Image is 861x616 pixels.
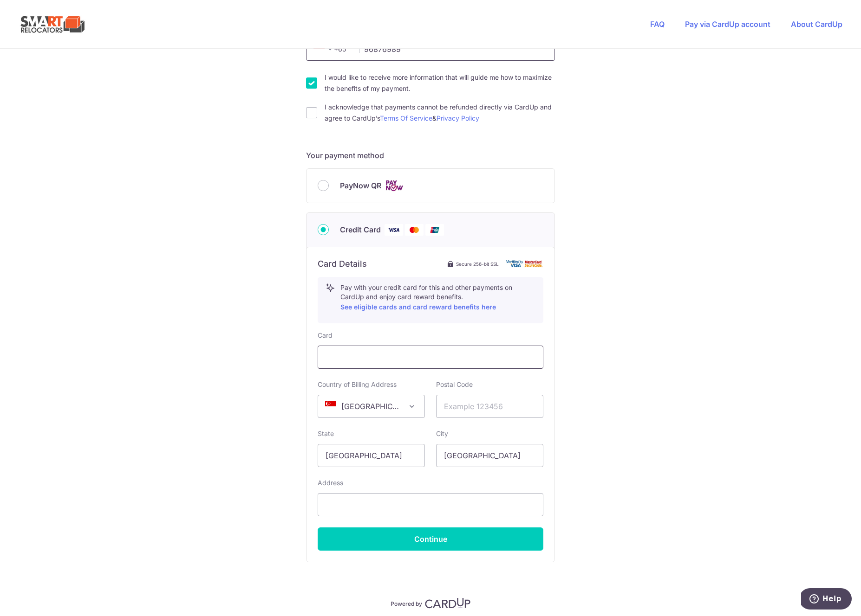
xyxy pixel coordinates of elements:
h5: Your payment method [306,150,555,161]
label: City [436,429,448,438]
label: I acknowledge that payments cannot be refunded directly via CardUp and agree to CardUp’s & [325,102,555,124]
a: About CardUp [791,19,842,29]
span: Secure 256-bit SSL [456,260,499,268]
img: Visa [385,224,403,236]
img: Mastercard [405,224,424,236]
span: Singapore [318,395,425,418]
a: Terms Of Service [380,114,432,122]
img: Union Pay [425,224,444,236]
div: Credit Card Visa Mastercard Union Pay [318,224,543,236]
span: PayNow QR [340,180,381,191]
label: Card [318,331,333,340]
span: Singapore [318,395,424,417]
a: Privacy Policy [437,114,479,122]
label: Address [318,478,343,488]
img: CardUp [425,597,470,609]
span: +65 [311,44,352,55]
p: Powered by [391,598,422,608]
span: +65 [313,44,336,55]
a: See eligible cards and card reward benefits here [340,303,496,311]
label: Country of Billing Address [318,380,397,389]
p: Pay with your credit card for this and other payments on CardUp and enjoy card reward benefits. [340,283,535,313]
h6: Card Details [318,258,367,269]
label: Postal Code [436,380,473,389]
iframe: Opens a widget where you can find more information [801,588,852,611]
button: Continue [318,527,543,551]
img: card secure [506,260,543,268]
a: FAQ [650,19,665,29]
img: Cards logo [385,180,404,192]
label: State [318,429,334,438]
div: PayNow QR Cards logo [318,180,543,192]
a: Pay via CardUp account [685,19,770,29]
label: I would like to receive more information that will guide me how to maximize the benefits of my pa... [325,72,555,94]
iframe: Secure card payment input frame [326,352,535,363]
input: Example 123456 [436,395,543,418]
span: Credit Card [340,224,381,235]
